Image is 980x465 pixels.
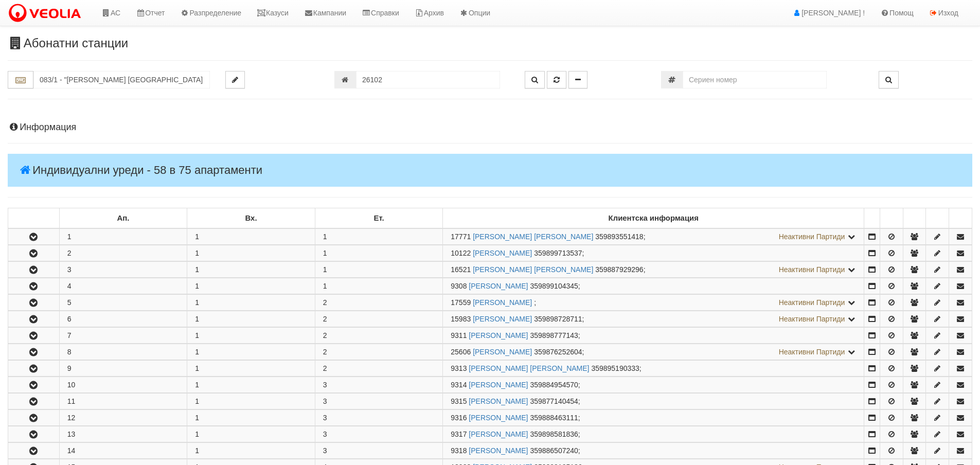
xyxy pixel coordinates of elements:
[473,348,532,356] a: [PERSON_NAME]
[451,430,467,438] span: Партида №
[323,265,327,274] span: 1
[451,364,467,372] span: Партида №
[595,265,643,274] span: 359887929296
[443,208,864,229] td: Клиентска информация: No sort applied, sorting is disabled
[59,410,187,426] td: 12
[451,397,467,405] span: Партида №
[323,249,327,257] span: 1
[451,233,471,241] span: Партида №
[473,298,532,307] a: [PERSON_NAME]
[451,348,471,356] span: Партида №
[534,315,582,323] span: 359898728711
[609,214,699,222] b: Клиентска информация
[864,208,880,229] td: : No sort applied, sorting is disabled
[356,71,500,88] input: Партида №
[779,265,845,274] span: Неактивни Партиди
[443,328,864,344] td: ;
[451,414,467,422] span: Партида №
[779,315,845,323] span: Неактивни Партиди
[59,295,187,311] td: 5
[323,298,327,307] span: 2
[469,381,528,389] a: [PERSON_NAME]
[187,443,315,459] td: 1
[187,208,315,229] td: Вх.: No sort applied, sorting is disabled
[323,446,327,455] span: 3
[530,282,578,290] span: 359899104345
[245,214,257,222] b: Вх.
[323,414,327,422] span: 3
[473,315,532,323] a: [PERSON_NAME]
[469,331,528,339] a: [PERSON_NAME]
[374,214,384,222] b: Ет.
[187,328,315,344] td: 1
[451,282,467,290] span: Партида №
[59,344,187,360] td: 8
[530,381,578,389] span: 359884954570
[323,233,327,241] span: 1
[443,311,864,327] td: ;
[323,348,327,356] span: 2
[187,311,315,327] td: 1
[323,315,327,323] span: 2
[530,414,578,422] span: 359888463111
[59,262,187,278] td: 3
[443,361,864,377] td: ;
[534,249,582,257] span: 359899713537
[187,278,315,294] td: 1
[443,295,864,311] td: ;
[59,426,187,442] td: 13
[469,446,528,455] a: [PERSON_NAME]
[443,394,864,409] td: ;
[451,446,467,455] span: Партида №
[59,361,187,377] td: 9
[443,426,864,442] td: ;
[59,394,187,409] td: 11
[534,348,582,356] span: 359876252604
[443,443,864,459] td: ;
[8,122,972,133] h4: Информация
[187,245,315,261] td: 1
[117,214,130,222] b: Ап.
[779,298,845,307] span: Неактивни Партиди
[903,208,926,229] td: : No sort applied, sorting is disabled
[443,410,864,426] td: ;
[880,208,903,229] td: : No sort applied, sorting is disabled
[595,233,643,241] span: 359893551418
[591,364,639,372] span: 359895190333
[451,381,467,389] span: Партида №
[451,315,471,323] span: Партида №
[469,430,528,438] a: [PERSON_NAME]
[949,208,972,229] td: : No sort applied, sorting is disabled
[187,344,315,360] td: 1
[187,262,315,278] td: 1
[779,233,845,241] span: Неактивни Партиди
[926,208,949,229] td: : No sort applied, sorting is disabled
[469,414,528,422] a: [PERSON_NAME]
[59,328,187,344] td: 7
[59,311,187,327] td: 6
[443,377,864,393] td: ;
[187,410,315,426] td: 1
[451,331,467,339] span: Партида №
[59,377,187,393] td: 10
[187,377,315,393] td: 1
[187,295,315,311] td: 1
[443,245,864,261] td: ;
[323,430,327,438] span: 3
[8,208,60,229] td: : No sort applied, sorting is disabled
[443,278,864,294] td: ;
[59,208,187,229] td: Ап.: No sort applied, sorting is disabled
[315,208,443,229] td: Ет.: No sort applied, sorting is disabled
[530,397,578,405] span: 359877140454
[451,265,471,274] span: Партида №
[469,397,528,405] a: [PERSON_NAME]
[473,265,593,274] a: [PERSON_NAME] [PERSON_NAME]
[187,394,315,409] td: 1
[8,37,972,50] h3: Абонатни станции
[59,245,187,261] td: 2
[33,71,210,88] input: Абонатна станция
[779,348,845,356] span: Неактивни Партиди
[469,282,528,290] a: [PERSON_NAME]
[59,228,187,245] td: 1
[187,426,315,442] td: 1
